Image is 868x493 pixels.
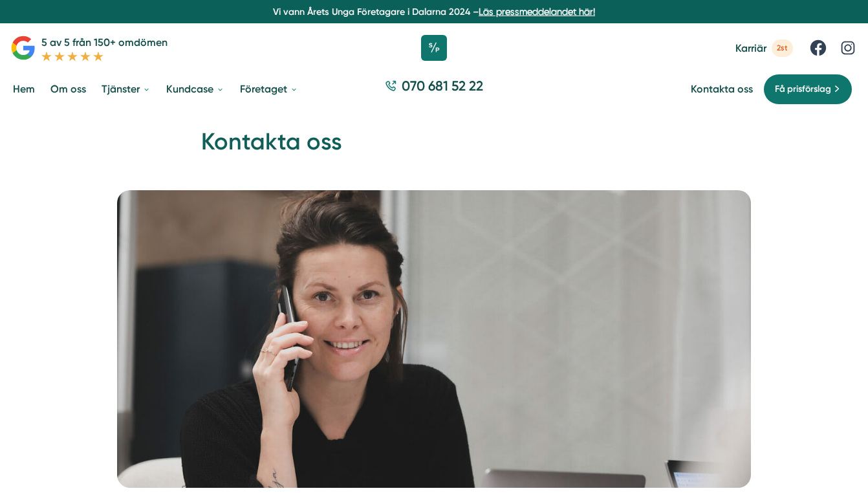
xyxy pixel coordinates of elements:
a: 070 681 52 22 [380,76,488,102]
span: 070 681 52 22 [402,76,483,95]
img: Kontakta oss [117,190,751,488]
a: Läs pressmeddelandet här! [479,6,595,17]
a: Om oss [48,72,89,105]
p: 5 av 5 från 150+ omdömen [41,34,168,50]
a: Företaget [237,72,301,105]
span: Karriär [735,42,766,54]
a: Tjänster [99,72,153,105]
h1: Kontakta oss [201,126,667,168]
span: Få prisförslag [775,82,831,96]
p: Vi vann Årets Unga Företagare i Dalarna 2024 – [5,5,863,18]
a: Kontakta oss [691,83,753,95]
a: Karriär 2st [735,39,793,57]
a: Få prisförslag [763,74,852,105]
a: Hem [10,72,38,105]
a: Kundcase [164,72,227,105]
span: 2st [772,39,793,57]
